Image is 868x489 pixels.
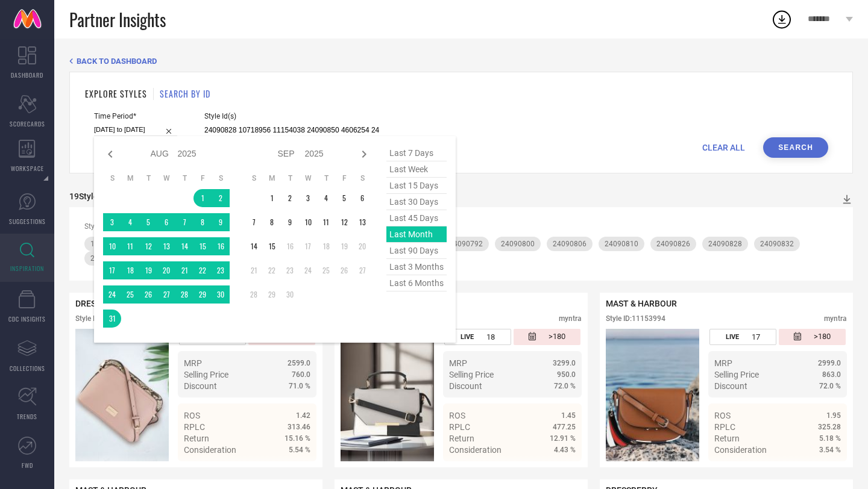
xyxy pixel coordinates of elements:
th: Thursday [175,173,193,183]
span: MAST & HARBOUR [606,299,677,308]
td: Tue Sep 16 2025 [281,237,299,255]
span: last 6 months [386,275,447,291]
div: Back TO Dashboard [69,57,853,66]
span: 24090806 [553,240,587,248]
td: Wed Aug 13 2025 [157,237,175,255]
td: Sun Sep 21 2025 [245,261,263,279]
span: Selling Price [449,370,494,379]
span: DRESSBERRY [75,299,127,308]
span: 477.25 [553,423,576,431]
span: 2999.0 [818,359,841,367]
span: 5.54 % [289,446,310,454]
span: last 7 days [386,145,447,161]
td: Fri Sep 12 2025 [335,213,353,231]
td: Sat Sep 06 2025 [353,189,371,207]
th: Sunday [245,173,263,183]
span: last 90 days [386,243,447,259]
span: Consideration [714,445,767,455]
h1: SEARCH BY ID [160,87,210,100]
span: 72.0 % [554,382,576,390]
td: Thu Sep 04 2025 [317,189,335,207]
td: Tue Aug 05 2025 [139,213,157,231]
div: Previous month [103,147,118,161]
img: Style preview image [606,329,699,461]
span: 2599.0 [288,359,310,367]
input: Enter comma separated style ids e.g. 12345, 67890 [204,123,379,137]
td: Thu Aug 21 2025 [175,261,193,279]
span: Discount [449,381,482,391]
td: Mon Sep 29 2025 [263,285,281,304]
span: >180 [814,332,831,342]
a: Details [271,467,310,476]
td: Mon Aug 18 2025 [121,261,139,279]
span: 760.0 [292,370,310,379]
td: Sat Sep 20 2025 [353,237,371,255]
td: Tue Aug 12 2025 [139,237,157,255]
td: Sun Sep 07 2025 [245,213,263,231]
span: INSPIRATION [10,264,44,273]
div: myntra [559,314,582,323]
span: 1.95 [826,411,841,420]
span: 3299.0 [553,359,576,367]
span: CLEAR ALL [702,143,745,152]
div: Number of days the style has been live on the platform [444,329,511,345]
div: myntra [824,314,847,323]
span: Time Period* [94,112,177,120]
td: Wed Aug 27 2025 [157,285,175,304]
td: Sat Aug 30 2025 [212,285,230,304]
td: Mon Sep 01 2025 [263,189,281,207]
td: Wed Aug 20 2025 [157,261,175,279]
td: Fri Aug 08 2025 [193,213,212,231]
td: Thu Sep 18 2025 [317,237,335,255]
span: 5.18 % [819,434,841,443]
span: CDC INSIGHTS [8,314,46,323]
td: Sun Sep 14 2025 [245,237,263,255]
td: Tue Aug 19 2025 [139,261,157,279]
td: Sun Aug 17 2025 [103,261,121,279]
td: Sat Aug 23 2025 [212,261,230,279]
span: 24090832 [760,240,794,248]
span: RPLC [184,422,205,432]
span: 24090810 [605,240,638,248]
td: Fri Sep 26 2025 [335,261,353,279]
td: Sun Aug 24 2025 [103,285,121,304]
span: WORKSPACE [11,164,44,173]
span: 24090850 [90,254,124,263]
span: ROS [449,411,465,420]
th: Tuesday [281,173,299,183]
span: Return [184,434,209,443]
td: Sun Aug 03 2025 [103,213,121,231]
td: Sun Aug 31 2025 [103,310,121,328]
span: last 45 days [386,210,447,226]
button: Search [763,137,828,158]
td: Sun Aug 10 2025 [103,237,121,255]
div: Click to view image [75,329,169,461]
div: Style ID: 11153994 [606,314,665,323]
td: Tue Sep 23 2025 [281,261,299,279]
td: Wed Sep 10 2025 [299,213,317,231]
td: Thu Sep 25 2025 [317,261,335,279]
td: Mon Sep 22 2025 [263,261,281,279]
span: >180 [549,332,565,342]
div: Style Ids [84,222,838,231]
td: Fri Aug 01 2025 [193,189,212,207]
span: 863.0 [822,370,841,379]
span: Selling Price [184,370,228,379]
td: Tue Sep 30 2025 [281,285,299,304]
span: Consideration [449,445,502,455]
span: 950.0 [557,370,576,379]
a: Details [536,467,576,476]
span: LIVE [726,333,739,341]
span: 18 [486,332,495,341]
span: 17 [752,332,760,341]
div: Style ID: 10682282 [75,314,135,323]
span: TRENDS [17,412,37,421]
td: Mon Aug 11 2025 [121,237,139,255]
td: Wed Sep 03 2025 [299,189,317,207]
th: Sunday [103,173,121,183]
span: MRP [449,358,467,368]
span: 3.54 % [819,446,841,454]
td: Fri Aug 15 2025 [193,237,212,255]
td: Sat Sep 27 2025 [353,261,371,279]
span: 24090826 [656,240,690,248]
